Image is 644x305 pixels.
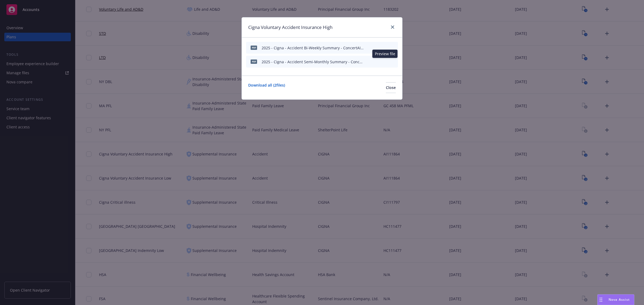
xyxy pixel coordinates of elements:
[386,82,396,93] button: Close
[597,294,634,305] button: Nova Assist
[391,45,396,51] button: archive file
[251,46,257,50] span: pdf
[598,295,604,305] div: Drag to move
[251,59,257,64] span: pdf
[382,45,387,51] button: preview file
[609,297,630,302] span: Nova Assist
[248,82,285,93] a: Download all ( 2 files)
[372,50,398,58] div: Preview file
[389,24,396,30] a: close
[374,59,378,65] button: download file
[382,59,387,65] button: preview file
[386,85,396,90] span: Close
[262,59,364,65] div: 2025 - Cigna - Accident Semi-Monthly Summary - ConcertAI.pdf
[262,45,364,51] div: 2025 - Cigna - Accident Bi-Weekly Summary - ConcertAI.pdf
[391,59,396,65] button: archive file
[374,45,378,51] button: download file
[248,24,332,31] h1: Cigna Voluntary Accident Insurance High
